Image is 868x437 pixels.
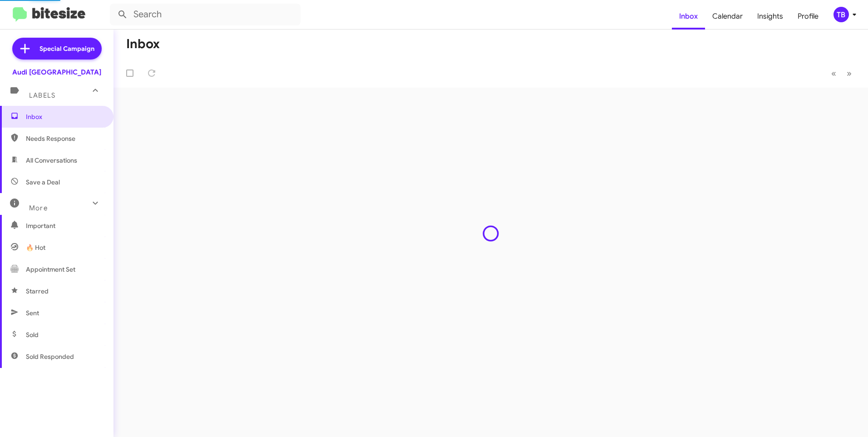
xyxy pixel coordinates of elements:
[26,287,49,296] span: Starred
[26,221,103,230] span: Important
[26,178,60,187] span: Save a Deal
[826,64,842,83] button: Previous
[12,38,102,60] a: Special Campaign
[26,265,75,274] span: Appointment Set
[26,352,74,361] span: Sold Responded
[26,308,39,318] span: Sent
[29,91,55,99] span: Labels
[39,44,94,53] span: Special Campaign
[750,3,790,30] a: Insights
[831,68,836,79] span: «
[790,3,826,30] a: Profile
[841,64,857,83] button: Next
[126,37,160,51] h1: Inbox
[705,3,750,30] a: Calendar
[26,134,103,143] span: Needs Response
[26,156,77,165] span: All Conversations
[110,4,301,25] input: Search
[833,7,849,22] div: TB
[672,3,705,30] a: Inbox
[26,112,103,121] span: Inbox
[826,64,857,83] nav: Page navigation example
[26,330,39,339] span: Sold
[12,68,101,77] div: Audi [GEOGRAPHIC_DATA]
[26,243,45,252] span: 🔥 Hot
[29,204,48,212] span: More
[847,68,852,79] span: »
[826,7,858,22] button: TB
